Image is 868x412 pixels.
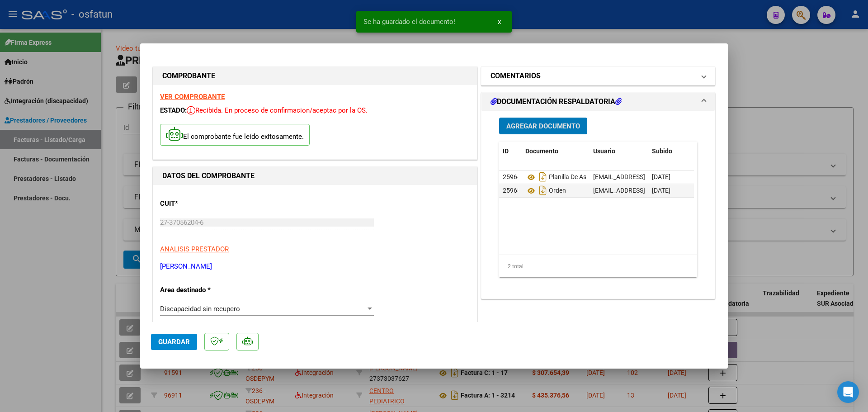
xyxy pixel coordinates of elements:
div: 2 total [499,255,697,278]
datatable-header-cell: Subido [648,142,693,161]
mat-expansion-panel-header: COMENTARIOS [481,67,715,85]
datatable-header-cell: Documento [522,142,590,161]
div: Open Intercom Messenger [837,381,859,403]
span: ANALISIS PRESTADOR [160,245,229,253]
span: 25964 [503,173,521,180]
span: Recibida. En proceso de confirmacion/aceptac por la OS. [187,106,368,114]
span: ESTADO: [160,106,187,114]
h1: COMENTARIOS [491,71,541,81]
strong: COMPROBANTE [162,71,215,80]
h1: DOCUMENTACIÓN RESPALDATORIA [491,96,622,107]
span: Se ha guardado el documento! [363,17,455,26]
p: [PERSON_NAME] [160,261,470,272]
span: Orden [525,187,566,194]
span: Subido [652,147,672,155]
datatable-header-cell: Usuario [590,142,648,161]
span: Planilla De Asistencia [525,174,608,181]
span: Agregar Documento [506,122,580,130]
i: Descargar documento [537,170,549,184]
span: ID [503,147,509,155]
span: Guardar [158,338,190,346]
i: Descargar documento [537,183,549,198]
a: VER COMPROBANTE [160,93,225,101]
div: DOCUMENTACIÓN RESPALDATORIA [481,111,715,298]
span: [DATE] [652,187,670,194]
button: Agregar Documento [499,118,587,134]
button: Guardar [151,334,197,350]
p: El comprobante fue leído exitosamente. [160,124,310,146]
datatable-header-cell: ID [499,142,522,161]
p: CUIT [160,199,253,209]
datatable-header-cell: Acción [693,142,739,161]
button: x [491,14,508,30]
mat-expansion-panel-header: DOCUMENTACIÓN RESPALDATORIA [481,93,715,111]
strong: DATOS DEL COMPROBANTE [162,171,255,180]
span: Documento [525,147,558,155]
span: [EMAIL_ADDRESS][DOMAIN_NAME] - [PERSON_NAME] [593,173,746,180]
p: Area destinado * [160,285,253,295]
span: 25965 [503,187,521,194]
span: Usuario [593,147,615,155]
span: Discapacidad sin recupero [160,305,240,313]
span: x [498,18,501,26]
span: [EMAIL_ADDRESS][DOMAIN_NAME] - [PERSON_NAME] [593,187,746,194]
span: [DATE] [652,173,670,180]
